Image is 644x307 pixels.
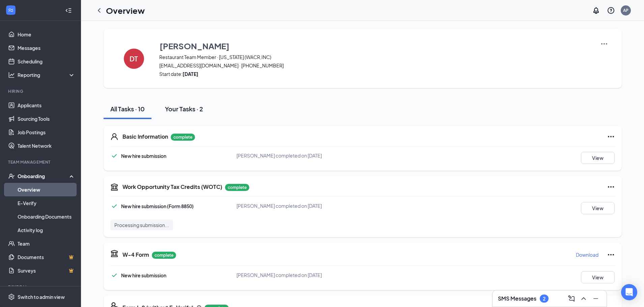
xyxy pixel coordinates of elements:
[580,295,588,303] svg: ChevronUp
[581,271,615,283] button: View
[236,152,322,159] span: [PERSON_NAME] completed on [DATE]
[18,196,75,210] a: E-Verify
[159,71,592,77] span: Start date:
[159,54,592,60] span: Restaurant Team Member · [US_STATE] (WACR,INC)
[600,40,608,48] img: More Actions
[171,134,195,141] p: complete
[114,222,169,228] span: Processing submission...
[121,203,194,209] span: New hire submission (Form 8850)
[110,133,118,141] svg: User
[95,6,103,15] svg: ChevronLeft
[160,40,229,52] h3: [PERSON_NAME]
[117,40,151,77] button: DT
[122,133,168,140] h5: Basic Information
[18,41,75,55] a: Messages
[183,71,198,77] strong: [DATE]
[581,202,615,214] button: View
[18,72,76,78] div: Reporting
[592,6,600,15] svg: Notifications
[607,183,615,191] svg: Ellipses
[8,284,74,290] div: Payroll
[122,183,222,191] h5: Work Opportunity Tax Credits (WOTC)
[18,237,75,250] a: Team
[8,173,15,179] svg: UserCheck
[130,56,138,61] h4: DT
[18,183,75,196] a: Overview
[18,55,75,68] a: Scheduling
[165,105,203,113] div: Your Tasks · 2
[18,250,75,264] a: DocumentsCrown
[18,173,69,179] div: Onboarding
[498,295,536,302] h3: SMS Messages
[8,88,74,94] div: Hiring
[159,62,592,69] span: [EMAIL_ADDRESS][DOMAIN_NAME] · [PHONE_NUMBER]
[225,184,249,191] p: complete
[121,272,166,278] span: New hire submission
[18,264,75,277] a: SurveysCrown
[8,72,15,78] svg: Analysis
[576,251,598,258] p: Download
[18,210,75,223] a: Onboarding Documents
[18,28,75,41] a: Home
[7,7,14,13] svg: WorkstreamLogo
[159,40,592,52] button: [PERSON_NAME]
[18,223,75,237] a: Activity log
[567,295,576,303] svg: ComposeMessage
[578,293,589,304] button: ChevronUp
[65,7,72,14] svg: Collapse
[8,159,74,165] div: Team Management
[18,139,75,152] a: Talent Network
[607,251,615,259] svg: Ellipses
[236,272,322,278] span: [PERSON_NAME] completed on [DATE]
[110,249,118,257] svg: TaxGovernmentIcon
[121,153,166,159] span: New hire submission
[18,112,75,125] a: Sourcing Tools
[581,152,615,164] button: View
[623,7,628,13] div: AP
[607,133,615,141] svg: Ellipses
[18,125,75,139] a: Job Postings
[122,251,149,258] h5: W-4 Form
[110,152,118,160] svg: Checkmark
[543,296,545,302] div: 2
[236,203,322,209] span: [PERSON_NAME] completed on [DATE]
[18,294,65,300] div: Switch to admin view
[8,294,15,300] svg: Settings
[110,202,118,210] svg: Checkmark
[607,6,615,15] svg: QuestionInfo
[621,284,637,300] div: Open Intercom Messenger
[566,293,577,304] button: ComposeMessage
[110,271,118,279] svg: Checkmark
[152,252,176,259] p: complete
[590,293,601,304] button: Minimize
[592,295,600,303] svg: Minimize
[106,5,145,16] h1: Overview
[576,249,599,260] button: Download
[110,105,145,113] div: All Tasks · 10
[110,183,118,191] svg: TaxGovernmentIcon
[18,99,75,112] a: Applicants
